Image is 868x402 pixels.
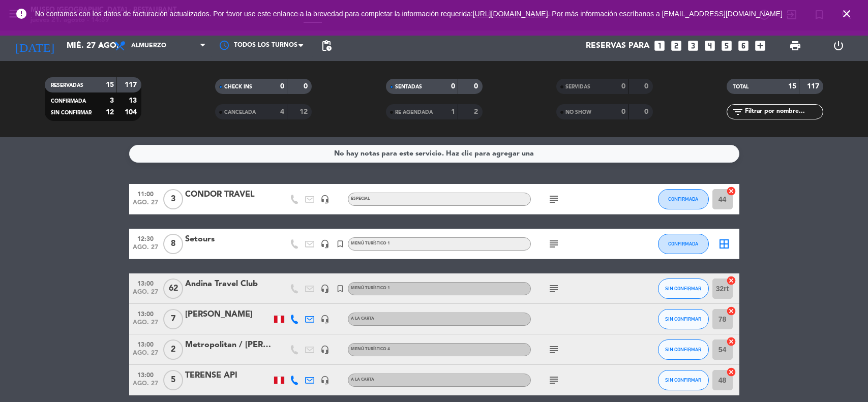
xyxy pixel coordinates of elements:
div: TERENSE API [185,369,272,382]
i: [DATE] [8,35,62,57]
i: subject [548,374,560,386]
i: headset_mic [320,376,330,385]
strong: 0 [644,108,650,115]
button: CONFIRMADA [658,234,709,254]
div: No hay notas para este servicio. Haz clic para agregar una [334,148,534,160]
i: arrow_drop_down [95,40,107,52]
i: close [841,8,853,20]
span: 13:00 [133,307,158,319]
button: SIN CONFIRMAR [658,370,709,390]
a: [URL][DOMAIN_NAME] [473,10,548,18]
strong: 0 [280,83,284,90]
span: 13:00 [133,338,158,350]
span: 13:00 [133,277,158,289]
span: CONFIRMADA [668,196,698,202]
strong: 0 [644,83,650,90]
span: NO SHOW [565,110,591,115]
i: looks_4 [703,39,716,52]
i: subject [548,344,560,356]
strong: 0 [451,83,455,90]
span: SIN CONFIRMAR [665,286,701,291]
button: CONFIRMADA [658,189,709,209]
span: 3 [163,189,183,209]
i: headset_mic [320,284,330,293]
i: subject [548,193,560,205]
a: . Por más información escríbanos a [EMAIL_ADDRESS][DOMAIN_NAME] [548,10,783,18]
span: SIN CONFIRMAR [665,347,701,352]
div: [PERSON_NAME] [185,308,272,321]
span: A la Carta [351,378,374,382]
span: 2 [163,339,183,360]
span: Menú turístico 1 [351,286,390,290]
strong: 117 [125,81,139,88]
i: power_settings_new [832,40,845,52]
span: CHECK INS [224,84,252,89]
i: subject [548,238,560,250]
button: SIN CONFIRMAR [658,279,709,299]
span: CANCELADA [224,110,256,115]
strong: 2 [474,108,480,115]
i: subject [548,283,560,295]
strong: 13 [129,97,139,104]
span: pending_actions [320,40,333,52]
i: looks_6 [737,39,750,52]
span: No contamos con los datos de facturación actualizados. Por favor use este enlance a la brevedad p... [35,10,783,18]
strong: 0 [474,83,480,90]
span: TOTAL [733,84,749,89]
span: CONFIRMADA [668,241,698,246]
i: border_all [718,238,730,250]
strong: 3 [110,97,114,104]
strong: 12 [300,108,310,115]
span: SIN CONFIRMAR [51,110,92,115]
input: Filtrar por nombre... [744,106,823,117]
i: cancel [726,275,736,286]
span: ago. 27 [133,199,158,211]
span: 5 [163,370,183,390]
span: SIN CONFIRMAR [665,316,701,322]
span: ago. 27 [133,319,158,331]
span: ago. 27 [133,289,158,300]
strong: 0 [621,108,625,115]
i: looks_5 [720,39,733,52]
span: Menú turístico 1 [351,241,390,245]
i: looks_one [653,39,666,52]
strong: 0 [304,83,310,90]
strong: 15 [106,81,114,88]
span: 8 [163,234,183,254]
strong: 104 [125,109,139,116]
strong: 15 [788,83,796,90]
i: cancel [726,336,736,347]
span: Reservas para [586,41,649,51]
i: turned_in_not [336,239,345,249]
strong: 12 [106,109,114,116]
span: A la Carta [351,317,374,321]
i: cancel [726,306,736,316]
i: looks_3 [686,39,700,52]
button: SIN CONFIRMAR [658,309,709,329]
span: 12:30 [133,232,158,244]
span: Menú turístico 4 [351,347,390,351]
span: print [789,40,801,52]
i: turned_in_not [336,284,345,293]
span: 62 [163,279,183,299]
button: SIN CONFIRMAR [658,339,709,360]
i: error [15,8,27,20]
i: headset_mic [320,195,330,204]
i: filter_list [732,106,744,118]
span: RE AGENDADA [395,110,433,115]
div: Setours [185,233,272,246]
i: headset_mic [320,345,330,354]
div: CONDOR TRAVEL [185,188,272,201]
i: looks_two [670,39,683,52]
span: 7 [163,309,183,329]
span: SERVIDAS [565,84,590,89]
span: ago. 27 [133,244,158,256]
i: cancel [726,367,736,377]
span: 11:00 [133,188,158,199]
strong: 4 [280,108,284,115]
strong: 0 [621,83,625,90]
span: CONFIRMADA [51,99,86,104]
span: RESERVADAS [51,83,83,88]
span: Almuerzo [131,42,166,49]
span: SENTADAS [395,84,422,89]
